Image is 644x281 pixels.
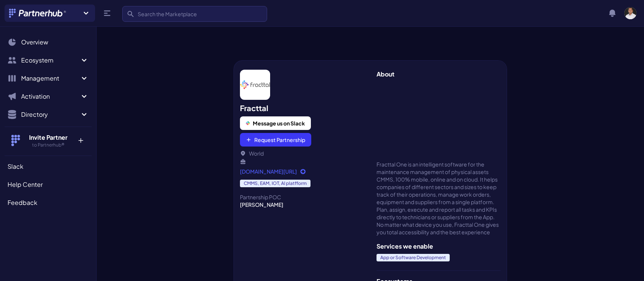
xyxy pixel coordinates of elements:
[5,107,92,122] button: Directory
[21,110,80,119] span: Directory
[240,103,364,113] h2: Fracttal
[21,92,80,101] span: Activation
[5,127,92,154] button: Invite Partner to Partnerhub® +
[240,168,364,175] a: [DOMAIN_NAME][URL]
[240,150,364,157] li: World
[240,116,311,130] button: Message us on Slack
[72,133,89,145] p: +
[377,254,450,261] span: App or Software Development
[21,74,80,83] span: Management
[5,177,92,192] a: Help Center
[240,133,311,147] button: Request Partnership
[240,180,310,187] span: CMMS, EAM, IOT, AI platfform
[5,71,92,86] button: Management
[24,133,72,142] h4: Invite Partner
[122,6,267,22] input: Search the Marketplace
[8,198,37,207] span: Feedback
[377,160,501,236] span: Fracttal One is an intelligent software for the maintenance management of physical assets CMMS, 1...
[624,7,636,19] img: user photo
[5,35,92,50] a: Overview
[5,159,92,174] a: Slack
[240,193,364,201] div: Partnership POC
[377,70,501,79] h3: About
[5,53,92,68] button: Ecosystem
[240,70,270,100] img: Fracttal
[21,38,48,47] span: Overview
[8,162,23,171] span: Slack
[253,119,305,127] span: Message us on Slack
[5,195,92,210] a: Feedback
[24,142,72,148] h5: to Partnerhub®
[9,9,67,18] img: Partnerhub® Logo
[8,180,43,189] span: Help Center
[21,56,80,65] span: Ecosystem
[5,89,92,104] button: Activation
[377,242,501,251] h3: Services we enable
[240,201,364,208] div: [PERSON_NAME]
